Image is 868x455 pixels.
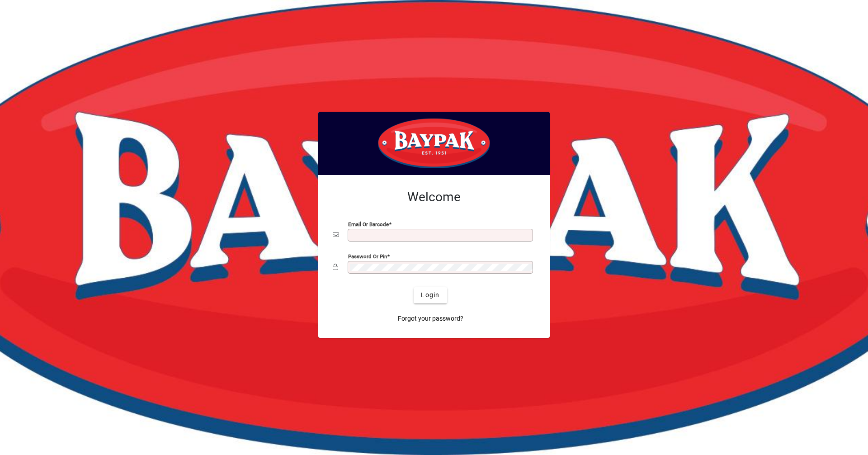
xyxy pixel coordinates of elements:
[333,190,535,205] h2: Welcome
[394,311,467,327] a: Forgot your password?
[348,221,389,227] mat-label: Email or Barcode
[414,287,447,303] button: Login
[421,290,439,300] span: Login
[348,253,387,259] mat-label: Password or Pin
[398,314,463,323] span: Forgot your password?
